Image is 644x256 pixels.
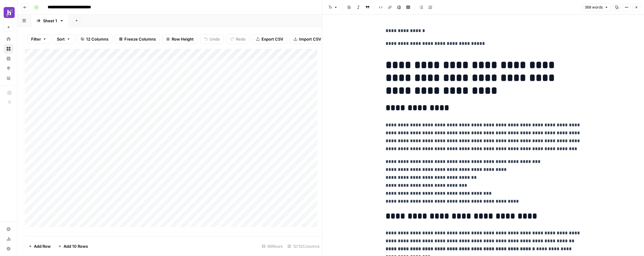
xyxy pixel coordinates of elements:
[27,34,50,44] button: Filter
[585,5,603,10] span: 368 words
[4,63,13,73] a: Opportunities
[299,36,321,42] span: Import CSV
[31,15,69,27] a: Sheet 1
[172,36,194,42] span: Row Height
[4,224,13,234] a: Settings
[77,34,112,44] button: 12 Columns
[200,34,224,44] button: Undo
[31,36,41,42] span: Filter
[162,34,198,44] button: Row Height
[124,36,156,42] span: Freeze Columns
[53,34,74,44] button: Sort
[25,241,54,251] button: Add Row
[54,241,92,251] button: Add 10 Rows
[4,34,13,44] a: Home
[4,7,15,18] img: Homebase Logo
[4,234,13,244] a: Usage
[252,34,287,44] button: Export CSV
[4,54,13,63] a: Insights
[115,34,160,44] button: Freeze Columns
[290,34,325,44] button: Import CSV
[4,73,13,83] a: Your Data
[57,36,65,42] span: Sort
[582,3,611,11] button: 368 words
[4,44,13,54] a: Browse
[259,241,285,251] div: 86 Rows
[236,36,246,42] span: Redo
[285,241,322,251] div: 12/12 Columns
[226,34,250,44] button: Redo
[210,36,220,42] span: Undo
[4,5,13,20] button: Workspace: Homebase
[86,36,108,42] span: 12 Columns
[34,243,51,249] span: Add Row
[43,18,57,24] div: Sheet 1
[4,244,13,254] button: Help + Support
[262,36,283,42] span: Export CSV
[64,243,88,249] span: Add 10 Rows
